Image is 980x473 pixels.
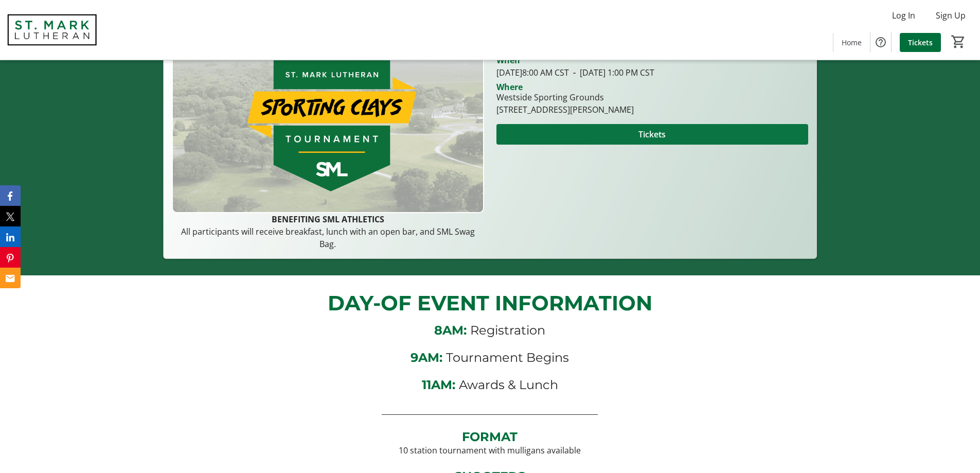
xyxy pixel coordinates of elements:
[496,103,634,116] div: [STREET_ADDRESS][PERSON_NAME]
[842,37,862,48] span: Home
[172,225,484,250] p: All participants will receive breakfast, lunch with an open bar, and SML Swag Bag.
[446,350,569,365] span: Tournament Begins
[496,124,808,145] button: Tickets
[638,128,666,141] span: Tickets
[908,37,933,48] span: Tickets
[496,67,569,78] span: [DATE] 8:00 AM CST
[892,9,915,22] span: Log In
[422,377,455,392] strong: 11AM:
[936,9,966,22] span: Sign Up
[411,350,442,365] strong: 9AM:
[172,38,484,213] img: Campaign CTA Media Photo
[900,33,941,52] a: Tickets
[470,323,545,338] span: Registration
[496,54,520,66] div: When
[169,288,810,319] p: DAY-OF EVENT INFORMATION
[462,429,518,444] strong: FORMAT
[928,7,974,24] button: Sign Up
[272,214,384,225] strong: BENEFITING SML ATHLETICS
[434,323,467,338] strong: 8AM:
[169,444,810,457] p: 10 station tournament with mulligans available
[870,32,891,52] button: Help
[884,7,923,24] button: Log In
[949,32,968,51] button: Cart
[833,33,870,52] a: Home
[496,91,634,103] div: Westside Sporting Grounds
[459,377,558,392] span: Awards & Lunch
[496,83,523,91] div: Where
[6,4,98,56] img: St. Mark Lutheran School's Logo
[569,67,580,78] span: -
[569,67,654,78] span: [DATE] 1:00 PM CST
[169,405,810,417] p: ____________________________________________________________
